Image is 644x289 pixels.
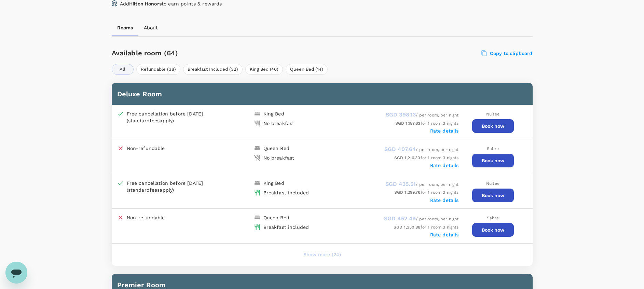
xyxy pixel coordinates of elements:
[385,181,416,187] span: SGD 435.51
[127,145,165,152] p: Non-refundable
[127,110,219,124] div: Free cancellation before [DATE] (standard apply)
[394,155,421,160] span: SGD 1,216.30
[430,232,459,237] label: Rate details
[144,24,158,31] p: About
[394,190,421,195] span: SGD 1,299.76
[430,163,459,168] label: Rate details
[430,197,459,203] label: Rate details
[254,180,261,187] img: king-bed-icon
[472,189,514,202] button: Book now
[430,128,459,134] label: Rate details
[395,121,459,126] span: for 1 room 3 nights
[263,180,284,187] div: King Bed
[263,214,289,221] div: Queen Bed
[472,154,514,167] button: Book now
[263,120,294,127] div: No breakfast
[395,121,421,126] span: SGD 1,187.63
[117,24,133,31] p: Rooms
[286,64,328,75] button: Queen Bed (14)
[245,64,283,75] button: King Bed (40)
[129,1,162,6] span: Hilton Honors
[486,112,499,116] span: Nuitee
[117,88,527,99] h6: Deluxe Room
[263,110,284,117] div: King Bed
[112,47,356,58] h6: Available room (64)
[136,64,180,75] button: Refundable (38)
[254,145,261,152] img: king-bed-icon
[183,64,243,75] button: Breakfast Included (32)
[384,215,416,222] span: SGD 452.49
[394,225,421,230] span: SGD 1,350.88
[386,113,459,118] span: / per room, per night
[294,247,351,263] button: Show more (24)
[263,189,309,196] div: Breakfast included
[5,262,27,284] iframe: Button to launch messaging window
[394,190,459,195] span: for 1 room 3 nights
[472,119,514,133] button: Book now
[263,145,289,152] div: Queen Bed
[385,182,459,187] span: / per room, per night
[263,154,294,161] div: No breakfast
[384,147,459,152] span: / per room, per night
[150,118,160,123] span: fees
[384,217,459,221] span: / per room, per night
[394,155,459,160] span: for 1 room 3 nights
[386,111,416,118] span: SGD 398.13
[384,146,416,152] span: SGD 407.64
[150,187,160,193] span: fees
[263,224,309,231] div: Breakfast included
[472,223,514,237] button: Book now
[127,180,219,193] div: Free cancellation before [DATE] (standard apply)
[254,214,261,221] img: king-bed-icon
[487,216,499,220] span: Sabre
[486,181,499,186] span: Nuitee
[112,64,134,75] button: All
[394,225,459,230] span: for 1 room 3 nights
[487,146,499,151] span: Sabre
[482,50,533,56] label: Copy to clipboard
[127,214,165,221] p: Non-refundable
[120,0,222,7] p: Add to earn points & rewards
[254,110,261,117] img: king-bed-icon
